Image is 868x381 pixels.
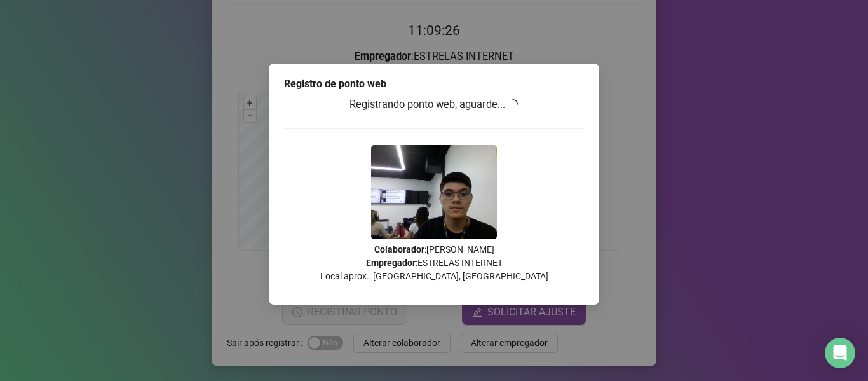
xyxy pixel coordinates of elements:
div: Registro de ponto web [284,76,584,92]
h3: Registrando ponto web, aguarde... [284,97,584,113]
strong: Colaborador [374,244,424,254]
strong: Empregador [366,258,416,268]
img: Z [371,145,497,239]
span: loading [506,97,520,111]
div: Open Intercom Messenger [825,338,855,368]
p: : [PERSON_NAME] : ESTRELAS INTERNET Local aprox.: [GEOGRAPHIC_DATA], [GEOGRAPHIC_DATA] [284,243,584,283]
